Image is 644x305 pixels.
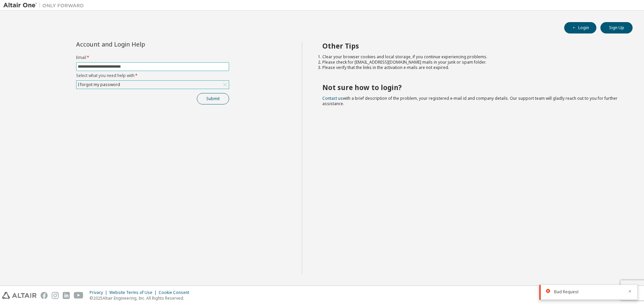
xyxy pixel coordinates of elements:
[322,95,343,101] a: Contact us
[322,42,621,50] h2: Other Tips
[322,65,621,70] li: Please verify that the links in the activation e-mails are not expired.
[90,290,109,295] div: Privacy
[3,2,87,9] img: Altair One
[77,81,121,88] div: I forgot my password
[76,81,229,89] div: I forgot my password
[74,292,84,299] img: youtube.svg
[90,295,193,301] p: © 2025 Altair Engineering, Inc. All Rights Reserved.
[322,83,621,92] h2: Not sure how to login?
[41,292,48,299] img: facebook.svg
[76,55,229,60] label: Email
[554,289,579,295] span: Bad Request
[2,292,37,299] img: altair_logo.svg
[564,22,596,33] button: Login
[109,290,159,295] div: Website Terms of Use
[600,22,633,33] button: Sign Up
[52,292,59,299] img: instagram.svg
[63,292,70,299] img: linkedin.svg
[76,73,229,78] label: Select what you need help with
[76,42,199,47] div: Account and Login Help
[322,95,618,106] span: with a brief description of the problem, your registered e-mail id and company details. Our suppo...
[159,290,193,295] div: Cookie Consent
[197,93,229,104] button: Submit
[322,54,621,60] li: Clear your browser cookies and local storage, if you continue experiencing problems.
[322,60,621,65] li: Please check for [EMAIL_ADDRESS][DOMAIN_NAME] mails in your junk or spam folder.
